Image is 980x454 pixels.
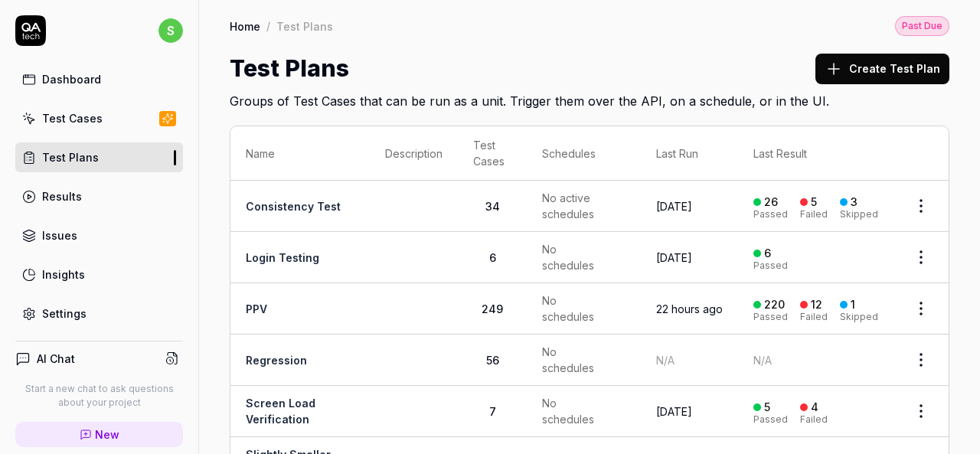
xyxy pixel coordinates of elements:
[15,220,183,250] a: Issues
[42,110,103,126] div: Test Cases
[246,302,267,315] a: PPV
[895,16,949,36] div: Past Due
[764,400,770,414] div: 5
[764,195,778,209] div: 26
[230,51,349,86] h1: Test Plans
[753,261,788,270] div: Passed
[458,126,526,181] th: Test Cases
[370,126,458,181] th: Description
[15,142,183,172] a: Test Plans
[895,15,949,36] button: Past Due
[42,149,99,165] div: Test Plans
[95,426,119,443] span: New
[15,260,183,289] a: Insights
[230,86,949,110] h2: Groups of Test Cases that can be run as a unit. Trigger them over the API, on a schedule, or in t...
[738,126,893,181] th: Last Result
[42,266,85,283] div: Insights
[246,397,315,426] a: Screen Load Verification
[486,354,499,367] span: 56
[158,18,183,43] span: s
[840,210,878,219] div: Skipped
[527,126,641,181] th: Schedules
[15,299,183,328] a: Settings
[656,302,723,315] time: 22 hours ago
[656,354,675,367] span: N/A
[851,298,855,312] div: 1
[753,415,788,424] div: Passed
[485,200,500,213] span: 34
[815,54,949,84] button: Create Test Plan
[764,247,771,260] div: 6
[15,382,183,410] p: Start a new chat to ask questions about your project
[800,415,828,424] div: Failed
[15,103,183,133] a: Test Cases
[15,422,183,447] a: New
[753,354,772,367] span: N/A
[542,395,607,427] span: No schedules
[542,241,607,273] span: No schedules
[482,302,503,315] span: 249
[656,405,692,418] time: [DATE]
[542,344,607,376] span: No schedules
[811,400,818,414] div: 4
[42,71,101,87] div: Dashboard
[266,18,270,34] div: /
[246,354,307,367] a: Regression
[489,405,496,418] span: 7
[42,227,77,243] div: Issues
[42,188,82,204] div: Results
[753,312,788,322] div: Passed
[246,251,319,264] a: Login Testing
[15,64,183,94] a: Dashboard
[840,312,878,322] div: Skipped
[37,351,75,367] h4: AI Chat
[811,298,822,312] div: 12
[811,195,817,209] div: 5
[753,210,788,219] div: Passed
[489,251,496,264] span: 6
[656,200,692,213] time: [DATE]
[656,251,692,264] time: [DATE]
[276,18,333,34] div: Test Plans
[230,18,260,34] a: Home
[542,190,607,222] span: No active schedules
[246,200,341,213] a: Consistency Test
[800,312,828,322] div: Failed
[641,126,738,181] th: Last Run
[851,195,857,209] div: 3
[764,298,785,312] div: 220
[158,15,183,46] button: s
[42,305,87,322] div: Settings
[542,292,607,325] span: No schedules
[230,126,370,181] th: Name
[800,210,828,219] div: Failed
[15,181,183,211] a: Results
